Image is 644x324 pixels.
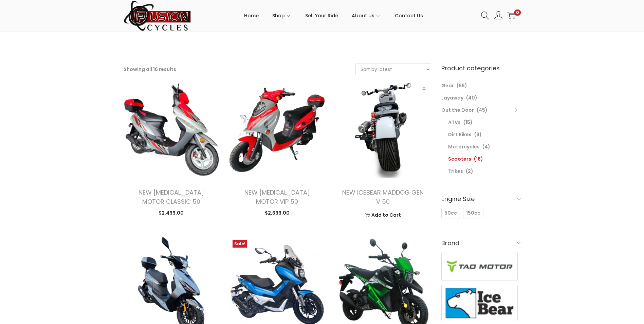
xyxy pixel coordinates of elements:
[448,131,472,138] a: Dirt Bikes
[466,94,477,101] span: (40)
[417,82,431,95] span: Quick View
[463,119,473,126] span: (15)
[244,188,310,206] a: NEW [MEDICAL_DATA] MOTOR VIP 50
[265,210,290,216] span: 2,699.00
[508,12,516,20] a: 0
[305,7,338,24] span: Sell Your Ride
[442,285,518,321] img: Ice Bear
[482,143,490,150] span: (4)
[477,107,487,113] span: (45)
[448,143,480,150] a: Motorcycles
[474,131,482,138] span: (8)
[356,64,431,75] select: Shop order
[466,210,480,217] span: 150cc
[457,82,467,89] span: (86)
[441,94,463,101] a: Layaway
[352,7,374,24] span: About Us
[442,252,518,281] img: Tao Motor
[272,7,285,24] span: Shop
[448,119,461,126] a: ATVs
[448,168,463,175] a: Trikes
[466,168,473,175] span: (2)
[395,7,423,24] span: Contact Us
[340,210,426,220] a: Add to Cart
[474,156,483,162] span: (16)
[191,0,476,31] nav: Primary navigation
[444,210,457,217] span: 50cc
[441,64,521,73] h6: Product categories
[352,0,381,31] a: About Us
[448,156,471,162] a: Scooters
[244,0,259,31] a: Home
[124,65,176,74] p: Showing all 16 results
[441,82,454,89] a: Gear
[441,107,474,113] a: Out the Door
[305,0,338,31] a: Sell Your Ride
[441,191,521,207] h6: Engine Size
[272,0,292,31] a: Shop
[159,210,184,216] span: 2,499.00
[244,7,259,24] span: Home
[441,235,521,251] h6: Brand
[265,210,268,216] span: $
[139,188,204,206] a: NEW [MEDICAL_DATA] MOTOR CLASSIC 50
[342,188,424,206] a: NEW ICEBEAR MADDOG GEN V 50
[159,210,162,216] span: $
[395,0,423,31] a: Contact Us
